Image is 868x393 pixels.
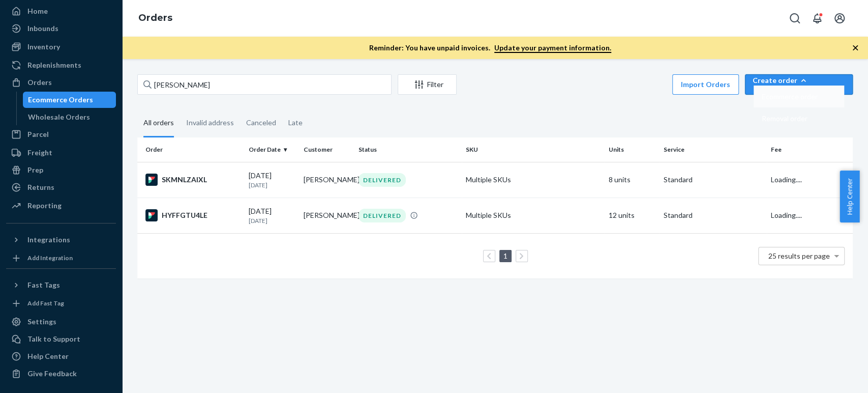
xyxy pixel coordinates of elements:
ol: breadcrumbs [130,4,181,33]
a: Inbounds [6,20,116,37]
div: Ecommerce Orders [28,95,93,105]
div: Home [27,6,48,16]
td: Multiple SKUs [462,162,605,198]
div: Freight [27,148,52,158]
th: Fee [767,137,853,162]
td: Multiple SKUs [462,198,605,233]
div: HYFFGTU4LE [145,209,241,221]
a: Settings [6,314,116,330]
div: Inbounds [27,23,58,34]
button: Filter [398,74,457,95]
a: Home [6,3,116,19]
div: Wholesale Orders [28,112,90,122]
div: Settings [27,317,56,327]
div: [DATE] [249,206,295,225]
div: DELIVERED [358,173,406,187]
button: Ecommerce order [754,86,844,107]
button: Open account menu [829,8,850,29]
div: Prep [27,165,43,175]
div: Filter [398,79,456,90]
div: Inventory [27,42,60,52]
a: Talk to Support [6,331,116,347]
div: Invalid address [186,109,234,136]
td: [PERSON_NAME] [300,162,354,198]
p: Standard [664,175,763,185]
p: [DATE] [249,216,295,225]
th: Units [605,137,660,162]
a: Page 1 is your current page [501,251,510,260]
div: SKMNLZAIXL [145,174,241,186]
a: Returns [6,179,116,195]
a: Inventory [6,39,116,55]
button: Fast Tags [6,277,116,293]
div: Help Center [27,351,69,361]
a: Orders [138,12,172,23]
div: Customer [304,145,350,154]
th: SKU [462,137,605,162]
td: Loading.... [767,162,853,198]
a: Add Integration [6,252,116,264]
a: Replenishments [6,57,116,73]
div: Give Feedback [27,369,77,379]
div: Create order [753,75,845,86]
button: Create orderEcommerce orderRemoval order [745,74,853,95]
button: Open Search Box [785,8,805,29]
td: Loading.... [767,198,853,233]
div: DELIVERED [358,209,406,222]
div: Talk to Support [27,334,80,344]
div: Integrations [27,235,70,245]
div: Late [288,109,303,136]
button: Removal order [754,107,844,129]
a: Reporting [6,198,116,214]
th: Service [660,137,767,162]
input: Search orders [137,74,392,95]
div: Fast Tags [27,280,60,290]
button: Give Feedback [6,366,116,382]
th: Order [137,137,245,162]
div: Add Fast Tag [27,299,64,307]
a: Parcel [6,126,116,143]
a: Orders [6,74,116,91]
a: Add Fast Tag [6,297,116,310]
td: [PERSON_NAME] [300,198,354,233]
th: Order Date [245,137,300,162]
a: Prep [6,162,116,178]
p: [DATE] [249,181,295,189]
td: 8 units [605,162,660,198]
p: Standard [664,210,763,220]
div: Orders [27,77,52,88]
button: Help Center [840,171,859,222]
div: Canceled [246,109,276,136]
a: Update your payment information. [494,43,611,53]
button: Integrations [6,232,116,248]
div: Parcel [27,129,49,139]
div: Replenishments [27,60,81,70]
th: Status [354,137,462,162]
div: Reporting [27,201,62,211]
td: 12 units [605,198,660,233]
div: [DATE] [249,171,295,189]
a: Freight [6,145,116,161]
a: Wholesale Orders [23,109,116,125]
div: Add Integration [27,254,73,262]
div: Returns [27,182,54,192]
a: Ecommerce Orders [23,92,116,108]
a: Help Center [6,348,116,364]
div: All orders [143,109,174,137]
span: Ecommerce order [762,93,818,100]
span: 25 results per page [768,251,830,260]
p: Reminder: You have unpaid invoices. [369,43,611,53]
button: Open notifications [807,8,827,29]
button: Import Orders [672,74,739,95]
